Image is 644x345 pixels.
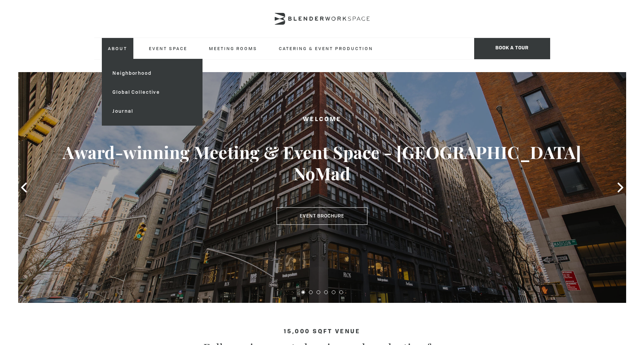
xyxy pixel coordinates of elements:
[102,38,133,59] a: About
[49,115,596,124] h2: Welcome
[277,207,367,225] a: Event Brochure
[606,309,644,345] iframe: Chat Widget
[106,64,197,83] a: Neighborhood
[203,38,263,59] a: Meeting Rooms
[106,83,197,102] a: Global Collective
[49,142,596,184] h3: Award-winning Meeting & Event Space - [GEOGRAPHIC_DATA] NoMad
[273,38,379,59] a: Catering & Event Production
[474,38,550,59] span: Book a tour
[94,329,550,335] h4: 15,000 sqft venue
[106,102,197,121] a: Journal
[143,38,193,59] a: Event Space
